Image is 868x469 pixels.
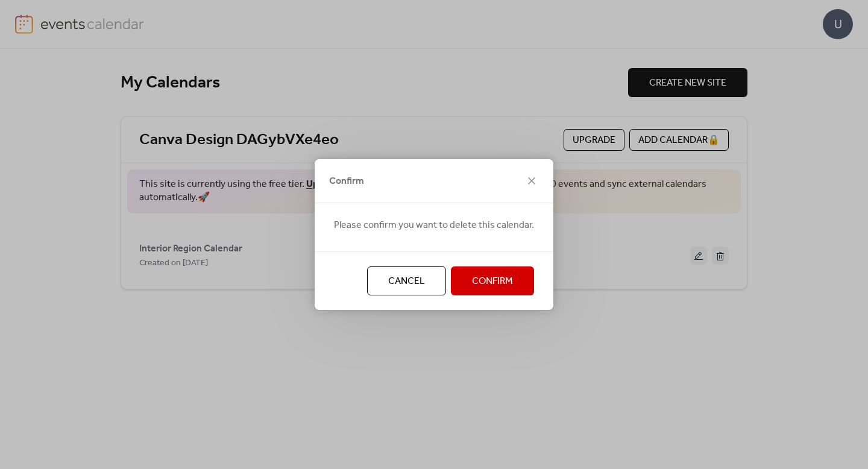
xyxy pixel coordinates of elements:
span: Confirm [329,174,364,189]
span: Cancel [388,274,425,289]
button: Confirm [451,266,534,295]
span: Please confirm you want to delete this calendar. [334,218,534,233]
button: Cancel [367,266,446,295]
span: Confirm [472,274,513,289]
